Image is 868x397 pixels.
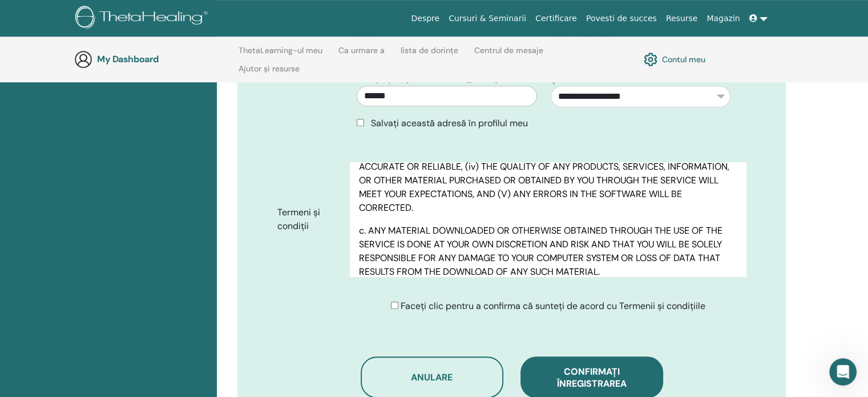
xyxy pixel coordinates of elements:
[371,117,528,129] span: Salvați această adresă în profilul meu
[338,46,385,64] a: Ca urmare a
[401,46,458,64] a: lista de dorințe
[702,8,744,29] a: Magazin
[661,8,703,29] a: Resurse
[359,119,737,215] p: b. [DOMAIN_NAME] MAKES NO WARRANTY THAT (i) THE SERVICE WILL MEET YOUR REQUIREMENTS, (ii) THE SER...
[239,64,300,82] a: Ajutor și resurse
[557,366,627,390] span: Confirmați înregistrarea
[644,50,657,69] img: cog.svg
[582,8,661,29] a: Povesti de succes
[531,8,582,29] a: Certificare
[269,202,350,237] label: Termeni și condiții
[359,224,737,279] p: c. ANY MATERIAL DOWNLOADED OR OTHERWISE OBTAINED THROUGH THE USE OF THE SERVICE IS DONE AT YOUR O...
[406,8,444,29] a: Despre
[474,46,543,64] a: Centrul de mesaje
[444,8,531,29] a: Cursuri & Seminarii
[644,50,705,69] a: Contul meu
[74,50,92,69] img: generic-user-icon.jpg
[829,358,857,386] iframe: Intercom live chat
[401,300,705,312] span: Faceți clic pentru a confirma că sunteți de acord cu Termenii și condițiile
[411,371,453,383] span: Anulare
[239,46,322,64] a: ThetaLearning-ul meu
[75,6,212,31] img: logo.png
[97,54,211,65] h3: My Dashboard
